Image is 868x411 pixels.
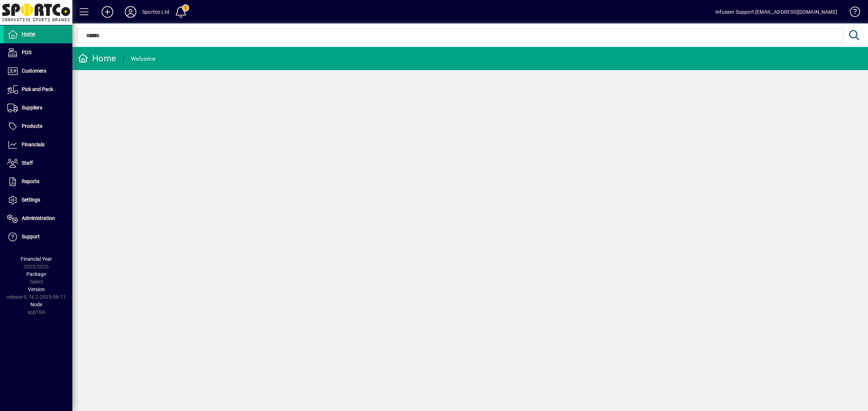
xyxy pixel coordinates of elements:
[22,160,33,166] span: Staff
[131,53,155,65] div: Welcome
[4,136,72,154] a: Financials
[4,191,72,209] a: Settings
[22,49,31,55] span: POS
[119,5,142,18] button: Profile
[96,5,119,18] button: Add
[4,81,72,99] a: Pick and Pack
[22,197,40,203] span: Settings
[21,256,52,262] span: Financial Year
[78,53,116,64] div: Home
[4,44,72,62] a: POS
[4,117,72,135] a: Products
[4,173,72,191] a: Reports
[844,1,859,25] a: Knowledge Base
[22,86,53,92] span: Pick and Pack
[26,271,46,277] span: Package
[28,286,45,292] span: Version
[4,99,72,117] a: Suppliers
[22,142,44,147] span: Financials
[22,31,35,37] span: Home
[4,209,72,228] a: Administration
[22,68,46,74] span: Customers
[22,234,40,239] span: Support
[715,6,837,18] div: Infusion Support [EMAIL_ADDRESS][DOMAIN_NAME]
[22,215,55,221] span: Administration
[4,154,72,172] a: Staff
[22,178,39,184] span: Reports
[4,228,72,246] a: Support
[4,62,72,80] a: Customers
[142,6,169,18] div: Sportco Ltd
[22,123,42,129] span: Products
[30,302,42,307] span: Node
[22,105,42,111] span: Suppliers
